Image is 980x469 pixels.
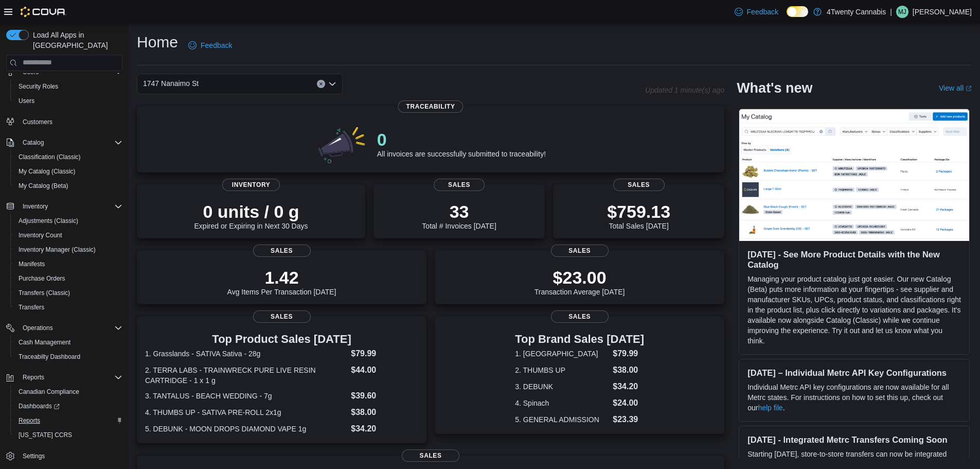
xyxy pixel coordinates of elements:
[14,400,64,412] a: Dashboards
[10,214,127,228] button: Adjustments (Classic)
[758,404,782,412] a: help file
[145,333,418,345] h3: Top Product Sales [DATE]
[14,258,122,270] span: Manifests
[19,115,122,128] span: Customers
[422,201,496,222] p: 33
[23,118,52,126] span: Customers
[14,229,122,241] span: Inventory Count
[966,85,972,92] svg: External link
[19,303,44,311] span: Transfers
[19,153,81,161] span: Classification (Classic)
[227,267,336,288] p: 1.42
[14,400,122,412] span: Dashboards
[10,164,127,179] button: My Catalog (Classic)
[253,245,311,257] span: Sales
[10,350,127,364] button: Traceabilty Dashboard
[19,353,80,361] span: Traceabilty Dashboard
[14,165,122,178] span: My Catalog (Classic)
[10,257,127,271] button: Manifests
[14,165,80,178] a: My Catalog (Classic)
[10,385,127,399] button: Canadian Compliance
[14,336,75,349] a: Cash Management
[939,84,972,92] a: View allExternal link
[890,6,892,18] p: |
[613,397,644,409] dd: $24.00
[19,371,48,384] button: Reports
[19,338,70,346] span: Cash Management
[19,136,48,149] button: Catalog
[351,364,418,376] dd: $44.00
[398,100,464,113] span: Traceability
[317,80,325,88] button: Clear input
[14,180,122,192] span: My Catalog (Beta)
[14,272,69,285] a: Purchase Orders
[747,274,961,346] p: Managing your product catalog just got easier. Our new Catalog (Beta) puts more information at yo...
[896,6,908,18] div: Mason John
[145,424,347,434] dt: 5. DEBUNK - MOON DROPS DIAMOND VAPE 1g
[201,40,232,50] span: Feedback
[10,399,127,413] a: Dashboards
[515,414,609,425] dt: 5. GENERAL ADMISSION
[747,435,961,445] h3: [DATE] - Integrated Metrc Transfers Coming Soon
[14,429,76,441] a: [US_STATE] CCRS
[19,449,122,462] span: Settings
[351,423,418,435] dd: $34.20
[19,450,49,462] a: Settings
[434,179,485,191] span: Sales
[14,386,122,398] span: Canadian Compliance
[14,301,122,314] span: Transfers
[10,179,127,193] button: My Catalog (Beta)
[14,151,85,163] a: Classification (Classic)
[551,245,609,257] span: Sales
[10,79,127,94] button: Security Roles
[645,86,724,94] p: Updated 1 minute(s) ago
[19,200,122,213] span: Inventory
[10,150,127,164] button: Classification (Classic)
[19,246,96,254] span: Inventory Manager (Classic)
[515,398,609,408] dt: 4. Spinach
[551,310,609,323] span: Sales
[19,231,62,239] span: Inventory Count
[515,349,609,359] dt: 1. [GEOGRAPHIC_DATA]
[19,182,68,190] span: My Catalog (Beta)
[19,431,72,439] span: [US_STATE] CCRS
[913,6,972,18] p: [PERSON_NAME]
[14,287,122,299] span: Transfers (Classic)
[184,35,236,56] a: Feedback
[19,274,65,283] span: Purchase Orders
[737,80,812,96] h2: What's new
[14,244,100,256] a: Inventory Manager (Classic)
[29,30,122,50] span: Load All Apps in [GEOGRAPHIC_DATA]
[534,267,625,296] div: Transaction Average [DATE]
[19,289,70,297] span: Transfers (Classic)
[14,351,84,363] a: Traceabilty Dashboard
[787,17,787,18] span: Dark Mode
[19,388,79,396] span: Canadian Compliance
[10,242,127,257] button: Inventory Manager (Classic)
[23,202,48,211] span: Inventory
[613,364,644,376] dd: $38.00
[23,138,44,147] span: Catalog
[328,80,336,88] button: Open list of options
[787,6,808,17] input: Dark Mode
[14,301,48,314] a: Transfers
[23,452,45,460] span: Settings
[315,123,369,164] img: 0
[137,32,178,53] h1: Home
[351,348,418,360] dd: $79.99
[377,129,546,158] div: All invoices are successfully submitted to traceability!
[10,335,127,350] button: Cash Management
[19,260,45,268] span: Manifests
[14,287,74,299] a: Transfers (Classic)
[19,402,60,410] span: Dashboards
[19,200,52,213] button: Inventory
[19,322,122,334] span: Operations
[19,82,58,91] span: Security Roles
[747,382,961,413] p: Individual Metrc API key configurations are now available for all Metrc states. For instructions ...
[747,249,961,270] h3: [DATE] - See More Product Details with the New Catalog
[143,77,199,90] span: 1747 Nanaimo St
[19,97,34,105] span: Users
[10,300,127,315] button: Transfers
[613,348,644,360] dd: $79.99
[607,201,670,222] p: $759.13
